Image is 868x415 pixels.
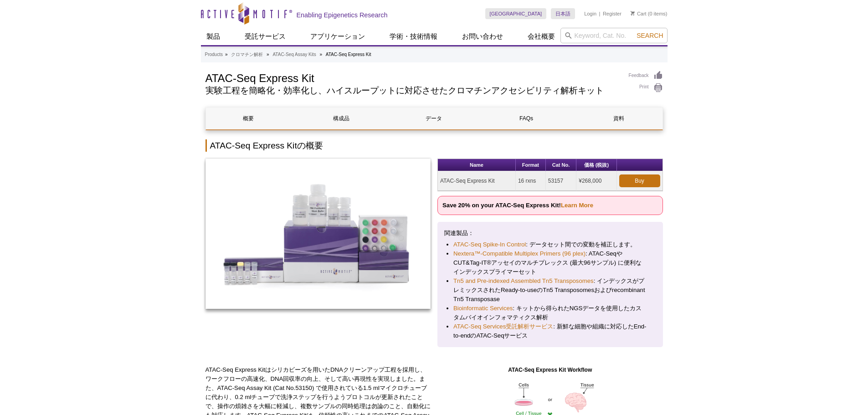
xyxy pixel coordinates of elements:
[384,28,443,45] a: 学術・技術情報
[576,108,662,129] a: 資料
[457,28,508,45] a: お問い合わせ
[599,8,601,19] li: |
[438,159,516,171] th: Name
[205,87,620,95] h2: 実験工程を簡略化・効率化し、ハイスループットに対応させたクロマチンアクセシビリティ解析キット
[272,51,316,59] a: ATAC-Seq Assay Kits
[453,249,586,258] a: Nextera™-Compatible Multiplex Primers (96 plex)
[483,108,569,129] a: FAQs
[438,171,516,191] td: ATAC-Seq Express Kit
[485,8,547,19] a: [GEOGRAPHIC_DATA]
[205,51,223,59] a: Products
[576,171,616,191] td: ¥268,000
[629,83,663,93] a: Print
[603,10,621,17] a: Register
[206,108,292,129] a: 概要
[516,159,546,171] th: Format
[231,51,263,59] a: クロマチン解析
[391,108,477,129] a: データ
[453,240,647,249] li: : データセット間での変動を補正します。
[631,8,668,19] li: (0 items)
[453,304,513,313] a: Bioinformatic Services
[453,249,647,277] li: : ATAC-SeqやCUT&Tag-IT®アッセイのマルチプレックス (最大96サンプル) に便利なインデックスプライマーセット
[305,28,370,45] a: アプリケーション
[453,277,647,304] li: : インデックスがプレミックスされたReady-to-useのTn5 Transposomesおよびrecombinant Tn5 Transposase
[560,28,668,43] input: Keyword, Cat. No.
[298,108,384,129] a: 構成品
[629,71,663,81] a: Feedback
[267,52,269,57] li: »
[584,10,596,17] a: Login
[453,240,526,249] a: ATAC-Seq Spike-In Control
[442,202,593,209] strong: Save 20% on your ATAC-Seq Express Kit!
[631,11,635,15] img: Your Cart
[326,52,371,57] li: ATAC-Seq Express Kit
[637,32,663,39] span: Search
[522,28,560,45] a: 会社概要
[631,10,647,17] a: Cart
[225,52,228,57] li: »
[546,171,576,191] td: 53157
[551,8,575,19] a: 日本語
[239,28,291,45] a: 受託サービス
[634,31,666,40] button: Search
[576,159,616,171] th: 価格 (税抜)
[205,139,663,152] h2: ATAC-Seq Express Kitの概要
[444,229,656,238] p: 関連製品：
[201,28,226,45] a: 製品
[319,52,322,57] li: »
[619,174,660,187] a: Buy
[516,171,546,191] td: 16 rxns
[508,367,592,373] strong: ATAC-Seq Express Kit Workflow
[453,304,647,322] li: : キットから得られたNGSデータを使用したカスタムバイオインフォマティクス解析
[546,159,576,171] th: Cat No.
[453,322,647,340] li: : 新鮮な細胞や組織に対応したEnd-to-endのATAC-Seqサービス
[205,71,620,84] h1: ATAC-Seq Express Kit
[453,277,594,286] a: Tn5 and Pre-indexed Assembled Tn5 Transposomes
[561,202,593,209] a: Learn More
[297,11,388,19] h2: Enabling Epigenetics Research
[205,159,431,309] img: ATAC-Seq Express Kit
[453,322,553,331] a: ATAC-Seq Services受託解析サービス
